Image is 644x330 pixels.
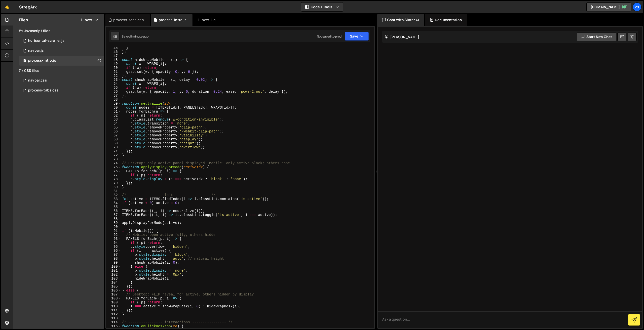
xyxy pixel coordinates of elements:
[106,50,121,54] div: 46
[106,189,121,193] div: 81
[106,237,121,241] div: 93
[106,308,121,312] div: 111
[106,257,121,261] div: 98
[28,48,44,53] div: navbar.js
[19,46,104,56] div: 16690/45597.js
[106,209,121,213] div: 86
[106,110,121,114] div: 61
[19,17,28,23] h2: Files
[106,296,121,300] div: 108
[106,229,121,233] div: 91
[28,78,47,83] div: navbar.css
[106,249,121,253] div: 96
[377,14,424,26] div: Chat with Slater AI
[106,185,121,189] div: 80
[131,34,149,39] div: 1 minute ago
[106,304,121,308] div: 110
[106,106,121,110] div: 60
[106,177,121,181] div: 78
[19,4,37,10] div: StregArk
[1,1,13,13] a: 🤙
[317,34,342,39] div: Not saved to prod
[106,193,121,197] div: 82
[586,2,631,11] a: [DOMAIN_NAME]
[106,54,121,58] div: 47
[106,66,121,70] div: 50
[106,201,121,205] div: 84
[28,58,56,63] div: process-intro.js
[106,118,121,122] div: 63
[106,245,121,249] div: 95
[113,17,144,22] div: process-tabs.css
[106,261,121,265] div: 99
[106,281,121,285] div: 104
[106,125,121,129] div: 65
[19,36,104,46] div: 16690/47560.js
[19,85,104,95] div: 16690/47286.css
[28,88,59,93] div: process-tabs.css
[106,225,121,229] div: 90
[106,161,121,165] div: 74
[106,273,121,277] div: 102
[106,289,121,292] div: 106
[106,217,121,221] div: 88
[345,32,369,41] button: Save
[106,241,121,245] div: 94
[106,70,121,74] div: 51
[106,74,121,78] div: 52
[106,153,121,157] div: 72
[19,76,104,85] div: 16690/45596.css
[106,320,121,324] div: 114
[106,62,121,66] div: 49
[106,145,121,149] div: 70
[106,265,121,269] div: 100
[106,300,121,304] div: 109
[106,277,121,281] div: 103
[301,2,343,11] button: Code + Tools
[106,102,121,106] div: 59
[106,90,121,94] div: 56
[106,233,121,237] div: 92
[106,253,121,257] div: 97
[106,129,121,133] div: 66
[106,205,121,209] div: 85
[106,86,121,90] div: 55
[106,133,121,137] div: 67
[385,35,419,39] h2: [PERSON_NAME]
[106,197,121,201] div: 83
[80,18,98,22] button: New File
[196,17,217,22] div: New File
[106,173,121,177] div: 77
[106,169,121,173] div: 76
[106,58,121,62] div: 48
[28,39,65,43] div: horisontal-scroller.js
[106,82,121,86] div: 54
[106,137,121,141] div: 68
[106,46,121,50] div: 45
[106,316,121,320] div: 113
[425,14,467,26] div: Documentation
[13,66,104,76] div: CSS files
[633,2,642,11] a: 29
[106,213,121,217] div: 87
[23,59,26,63] span: 1
[106,181,121,185] div: 79
[577,32,616,41] button: Start new chat
[106,149,121,153] div: 71
[19,56,104,66] div: 16690/47289.js
[106,94,121,98] div: 57
[106,157,121,161] div: 73
[106,324,121,328] div: 115
[106,285,121,289] div: 105
[106,292,121,296] div: 107
[106,114,121,118] div: 62
[122,34,149,39] div: Saved
[106,78,121,82] div: 53
[106,165,121,169] div: 75
[106,122,121,125] div: 64
[106,269,121,273] div: 101
[159,17,187,22] div: process-intro.js
[106,141,121,145] div: 69
[106,221,121,225] div: 89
